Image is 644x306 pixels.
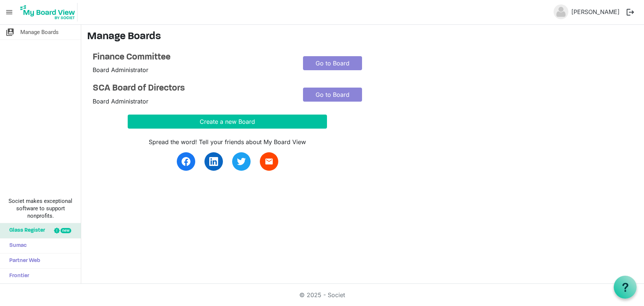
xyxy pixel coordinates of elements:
a: email [260,152,278,171]
img: linkedin.svg [209,157,218,166]
a: [PERSON_NAME] [568,4,623,19]
a: Go to Board [303,88,362,102]
span: Glass Register [6,223,45,238]
a: © 2025 - Societ [299,291,345,299]
span: Partner Web [6,254,40,268]
span: Manage Boards [20,25,59,40]
a: My Board View Logo [18,3,80,21]
button: Create a new Board [128,115,327,129]
a: Go to Board [303,56,362,70]
h3: Manage Boards [87,31,638,43]
span: Frontier [6,269,29,283]
span: Board Administrator [93,98,148,105]
div: new [61,228,71,233]
a: SCA Board of Directors [93,83,292,94]
span: Societ makes exceptional software to support nonprofits. [3,197,78,220]
img: facebook.svg [182,157,190,166]
span: Sumac [6,238,27,253]
button: logout [623,4,638,20]
a: Finance Committee [93,52,292,63]
img: My Board View Logo [18,3,78,21]
span: Board Administrator [93,66,148,74]
img: twitter.svg [237,157,246,166]
span: switch_account [6,25,14,40]
div: Spread the word! Tell your friends about My Board View [128,137,327,146]
span: email [265,157,273,166]
span: menu [2,5,16,19]
img: no-profile-picture.svg [554,4,568,19]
